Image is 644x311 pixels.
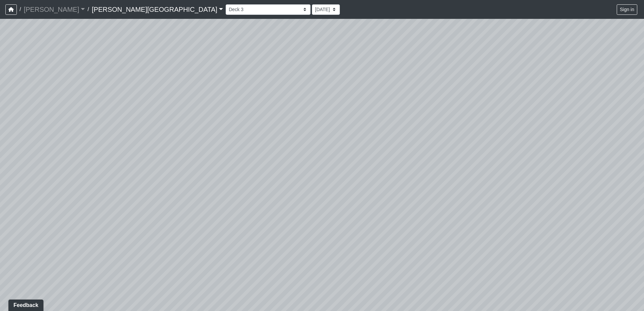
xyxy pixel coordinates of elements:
a: [PERSON_NAME][GEOGRAPHIC_DATA] [92,3,223,16]
iframe: Ybug feedback widget [5,298,45,311]
span: / [85,3,92,16]
a: [PERSON_NAME] [24,3,85,16]
button: Sign in [617,4,637,15]
span: / [17,3,24,16]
